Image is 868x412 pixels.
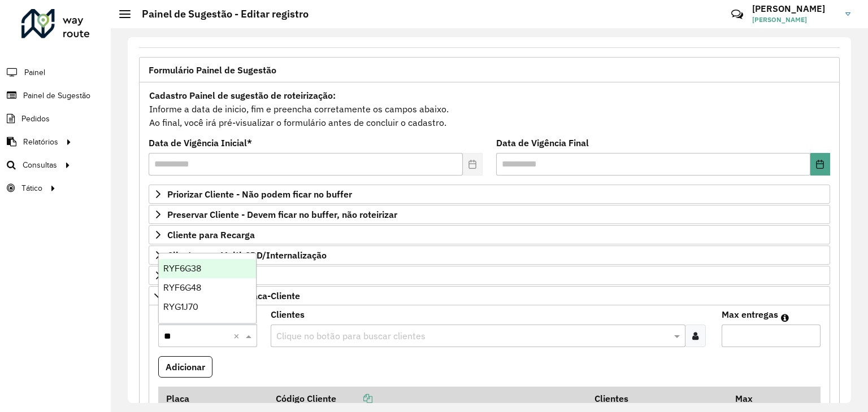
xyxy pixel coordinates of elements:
[21,113,50,125] span: Pedidos
[149,90,336,101] strong: Cadastro Painel de sugestão de roteirização:
[131,8,309,20] h2: Painel de Sugestão - Editar registro
[163,302,198,312] span: RYG1J70
[149,65,276,74] span: Formulário Painel de Sugestão
[149,246,830,265] a: Cliente para Multi-CDD/Internalização
[336,393,372,404] a: Copiar
[727,387,772,410] th: Max
[158,387,268,410] th: Placa
[167,190,352,199] span: Priorizar Cliente - Não podem ficar no buffer
[149,136,252,150] label: Data de Vigência Inicial
[587,387,728,410] th: Clientes
[149,88,830,130] div: Informe a data de inicio, fim e preencha corretamente os campos abaixo. Ao final, você irá pré-vi...
[167,251,327,260] span: Cliente para Multi-CDD/Internalização
[149,286,830,305] a: Mapas Sugeridos: Placa-Cliente
[496,136,589,150] label: Data de Vigência Final
[781,313,789,322] em: Máximo de clientes que serão colocados na mesma rota com os clientes informados
[23,90,90,102] span: Painel de Sugestão
[24,67,45,78] span: Painel
[23,159,57,171] span: Consultas
[810,153,830,176] button: Choose Date
[722,308,778,321] label: Max entregas
[725,2,749,27] a: Contato Rápido
[149,205,830,224] a: Preservar Cliente - Devem ficar no buffer, não roteirizar
[167,210,397,219] span: Preservar Cliente - Devem ficar no buffer, não roteirizar
[233,329,243,343] span: Clear all
[752,3,837,14] h3: [PERSON_NAME]
[271,308,305,321] label: Clientes
[163,264,201,273] span: RYF6G38
[167,230,255,239] span: Cliente para Recarga
[158,356,212,378] button: Adicionar
[149,225,830,244] a: Cliente para Recarga
[163,283,201,292] span: RYF6G48
[21,182,42,194] span: Tático
[268,387,587,410] th: Código Cliente
[752,15,837,25] span: [PERSON_NAME]
[23,136,58,148] span: Relatórios
[149,185,830,204] a: Priorizar Cliente - Não podem ficar no buffer
[149,266,830,285] a: Cliente Retira
[158,253,257,323] ng-dropdown-panel: Options list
